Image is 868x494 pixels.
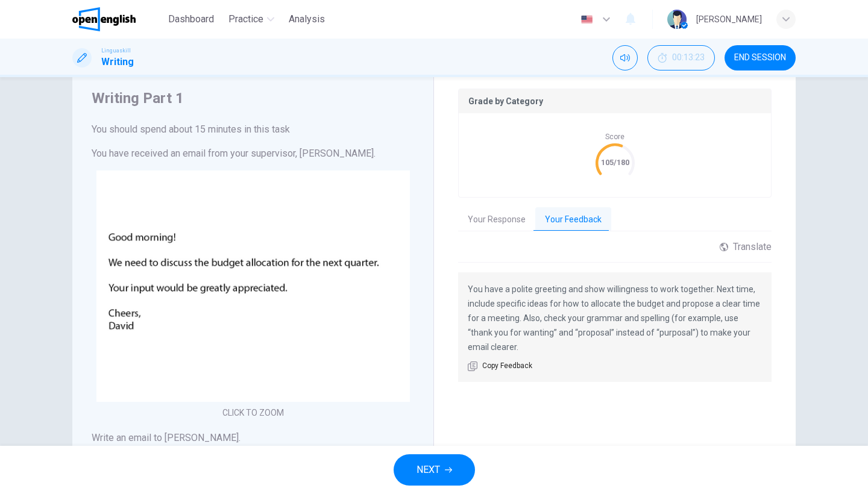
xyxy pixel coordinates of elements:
[612,45,638,70] div: Mute
[734,53,786,63] span: END SESSION
[72,7,163,31] a: OpenEnglish logo
[458,207,535,233] button: Your Response
[535,207,611,233] button: Your Feedback
[482,360,532,372] span: Copy Feedback
[468,96,761,106] p: Grade by Category
[579,15,594,24] img: en
[725,45,796,70] button: END SESSION
[667,10,687,29] img: Profile picture
[101,46,131,55] span: Linguaskill
[224,8,279,30] button: Practice
[647,45,715,70] button: 00:13:23
[163,8,219,30] button: Dashboard
[72,7,136,31] img: OpenEnglish logo
[605,133,624,141] span: Score
[92,89,414,108] h4: Writing Part 1
[696,12,762,27] div: [PERSON_NAME]
[601,158,629,167] text: 105/180
[101,55,134,69] h1: Writing
[168,12,214,27] span: Dashboard
[228,12,263,27] span: Practice
[458,207,772,233] div: basic tabs example
[92,122,414,137] h6: You should spend about 15 minutes in this task
[394,454,475,486] button: NEXT
[284,8,330,30] button: Analysis
[289,12,325,27] span: Analysis
[468,360,532,372] button: Copy Feedback
[720,241,772,252] div: Translate
[92,146,414,161] h6: You have received an email from your supervisor, [PERSON_NAME].
[672,53,705,63] span: 00:13:23
[417,461,440,478] span: NEXT
[647,45,715,70] div: Hide
[468,282,762,354] p: You have a polite greeting and show willingness to work together. Next time, include specific ide...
